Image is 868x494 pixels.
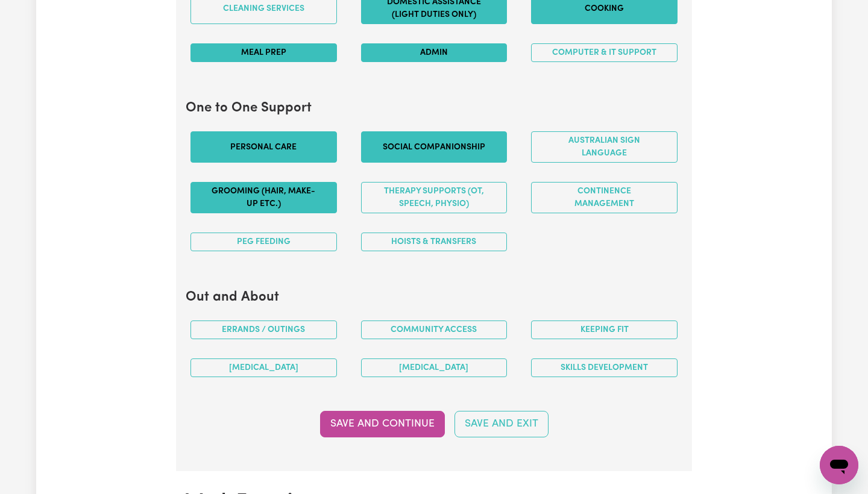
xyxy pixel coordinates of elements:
button: Community access [361,320,508,339]
h2: Out and About [186,290,682,306]
button: Continence management [531,182,678,213]
button: Computer & IT Support [531,43,678,62]
button: Skills Development [531,358,678,377]
button: Grooming (hair, make-up etc.) [190,182,337,213]
button: [MEDICAL_DATA] [361,358,508,377]
button: Errands / Outings [190,320,337,339]
button: Save and Exit [454,411,549,437]
button: Save and Continue [320,411,445,437]
button: Keeping fit [531,320,678,339]
button: PEG feeding [190,233,337,251]
h2: One to One Support [186,101,682,117]
button: Australian Sign Language [531,131,678,163]
button: Social companionship [361,131,508,163]
button: [MEDICAL_DATA] [190,358,337,377]
button: Hoists & transfers [361,233,508,251]
button: Therapy Supports (OT, speech, physio) [361,182,508,213]
button: Meal prep [190,43,337,62]
button: Personal care [190,131,337,163]
iframe: Button to launch messaging window [820,446,858,484]
button: Admin [361,43,508,62]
